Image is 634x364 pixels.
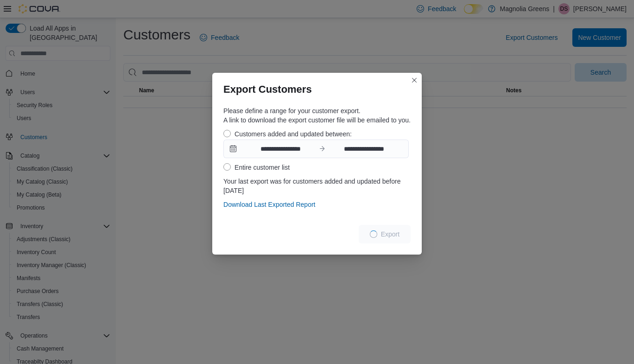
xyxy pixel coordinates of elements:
[223,106,411,125] div: Please define a range for your customer export. A link to download the export customer file will ...
[223,162,290,173] label: Entire customer list
[223,128,352,140] label: Customers added and updated between:
[359,225,411,243] button: LoadingExport
[409,75,420,86] button: Closes this modal window
[223,177,411,195] div: Your last export was for customers added and updated before [DATE]
[370,230,377,238] span: Loading
[381,230,399,239] span: Export
[223,195,315,214] button: Download Last Exported Report
[326,140,402,158] input: Press the down key to open a popover containing a calendar.
[242,140,318,158] input: Press the down key to open a popover containing a calendar.
[318,145,326,153] svg: to
[223,200,315,209] span: Download Last Exported Report
[223,84,312,95] h3: Export Customers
